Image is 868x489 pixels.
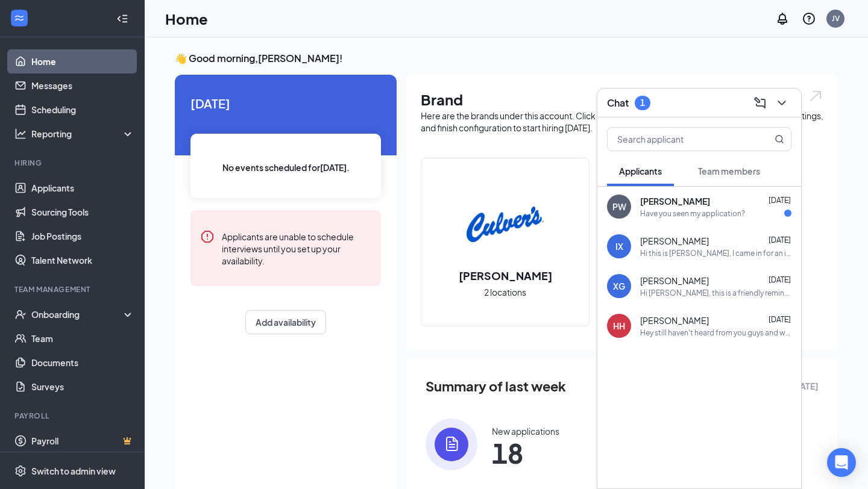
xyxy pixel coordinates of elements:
span: [DATE] [190,94,381,113]
h3: Chat [607,96,629,110]
div: XG [613,280,625,292]
span: 18 [492,442,559,464]
div: Switch to admin view [31,465,116,477]
div: Payroll [14,411,132,421]
a: Sourcing Tools [31,200,134,224]
h2: [PERSON_NAME] [447,268,564,283]
a: Team [31,326,134,350]
div: JV [832,13,840,23]
img: open.6027fd2a22e1237b5b06.svg [808,89,823,103]
button: ChevronDown [772,93,791,113]
svg: WorkstreamLogo [13,12,25,24]
h1: Brand [421,89,823,110]
svg: UserCheck [14,308,27,320]
div: Open Intercom Messenger [827,448,856,477]
svg: ComposeMessage [753,96,767,110]
svg: Analysis [14,128,27,140]
img: icon [426,419,477,470]
div: Hey still haven't heard from you guys and was wondering when I will? [640,328,791,338]
input: Search applicant [608,128,750,151]
svg: MagnifyingGlass [775,134,784,144]
svg: Settings [14,465,27,477]
span: Summary of last week [426,376,566,397]
a: Home [31,49,134,73]
a: Talent Network [31,248,134,272]
div: Team Management [14,284,132,294]
a: Job Postings [31,224,134,248]
div: New applications [492,425,559,437]
span: [PERSON_NAME] [640,235,709,247]
div: Onboarding [31,308,124,320]
a: Surveys [31,375,134,399]
div: 1 [640,98,645,108]
div: Here are the brands under this account. Click into a brand to see your locations, managers, job p... [421,110,823,134]
svg: QuestionInfo [802,11,816,26]
button: Add availability [245,310,326,334]
svg: Collapse [116,13,128,25]
span: [PERSON_NAME] [640,314,709,326]
span: [DATE] [769,275,791,284]
div: Hiring [14,158,132,168]
a: Scheduling [31,98,134,122]
button: ComposeMessage [750,93,770,113]
span: [DATE] [769,315,791,324]
div: Hi [PERSON_NAME], this is a friendly reminder. Your meeting with [PERSON_NAME] for Part Time Team... [640,288,791,298]
span: [PERSON_NAME] [640,275,709,287]
div: Applicants are unable to schedule interviews until you set up your availability. [222,229,371,267]
span: Team members [698,166,760,176]
span: No events scheduled for [DATE] . [222,161,350,174]
svg: Notifications [775,11,790,26]
div: Have you seen my application? [640,208,745,219]
span: [DATE] [769,196,791,205]
span: Applicants [619,166,662,176]
svg: ChevronDown [775,96,789,110]
span: [DATE] [769,235,791,244]
div: IX [615,240,623,252]
div: Hi this is [PERSON_NAME], I came in for an interview [DATE] and I was wondering on the status of ... [640,248,791,258]
a: PayrollCrown [31,429,134,453]
span: [PERSON_NAME] [640,195,710,207]
a: Messages [31,73,134,98]
h3: 👋 Good morning, [PERSON_NAME] ! [175,52,838,65]
a: Applicants [31,176,134,200]
div: Reporting [31,128,135,140]
div: HH [613,320,625,332]
a: Documents [31,350,134,375]
svg: Error [200,229,215,244]
img: Culver's [467,186,544,263]
span: 2 locations [484,285,526,299]
div: PW [612,201,626,213]
h1: Home [165,8,208,29]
